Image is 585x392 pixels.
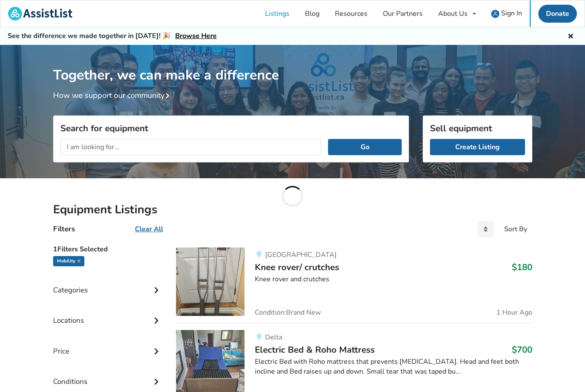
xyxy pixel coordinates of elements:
input: I am looking for... [60,139,322,155]
a: Listings [257,0,297,27]
span: 1 Hour Ago [496,309,532,316]
div: Sort By [504,226,527,233]
a: Browse Here [175,31,217,41]
span: [GEOGRAPHIC_DATA] [265,250,337,259]
h3: Sell equipment [430,123,525,134]
h3: Search for equipment [60,123,402,134]
img: mobility-knee rover/ crutches [176,248,245,316]
h3: $180 [512,262,532,273]
div: Conditions [53,360,163,390]
div: Electric Bed with Roho mattress that prevents [MEDICAL_DATA]. Head and feet both incline and Bed ... [255,357,532,377]
a: Resources [327,0,375,27]
a: Blog [297,0,327,27]
h4: Filters [53,224,75,234]
a: mobility-knee rover/ crutches[GEOGRAPHIC_DATA]Knee rover/ crutches$180Knee rover and crutchesCond... [176,248,532,323]
button: Go [328,139,401,155]
div: About Us [438,10,468,17]
a: How we support our community [53,90,173,100]
div: Categories [53,268,163,299]
span: Sign In [501,9,522,18]
span: Condition: Brand New [255,309,321,316]
a: user icon Sign In [484,0,530,27]
a: Donate [538,5,577,23]
h3: $700 [512,344,532,355]
h5: See the difference we made together in [DATE]! 🎉 [8,32,217,41]
div: Locations [53,299,163,329]
a: Our Partners [375,0,430,27]
img: user icon [491,10,499,18]
h1: Together, we can make a difference [53,45,532,84]
span: Knee rover/ crutches [255,261,339,273]
h5: 1 Filters Selected [53,241,163,256]
img: assistlist-logo [8,7,72,21]
div: Knee rover and crutches [255,274,532,284]
span: Delta [265,333,282,342]
div: Price [53,330,163,360]
h2: Equipment Listings [53,202,532,217]
div: Mobility [53,256,84,266]
span: Electric Bed & Roho Mattress [255,344,375,356]
a: Create Listing [430,139,525,155]
u: Clear All [135,224,163,234]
